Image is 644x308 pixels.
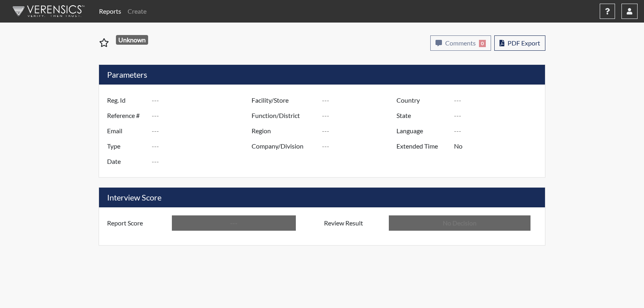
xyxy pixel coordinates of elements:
[99,188,545,207] h5: Interview Score
[101,215,172,231] label: Report Score
[454,138,543,154] input: ---
[445,39,476,47] span: Comments
[390,93,454,108] label: Country
[454,93,543,108] input: ---
[99,65,545,85] h5: Parameters
[246,123,322,138] label: Region
[246,138,322,154] label: Company/Division
[124,3,150,19] a: Create
[152,93,254,108] input: ---
[430,35,491,51] button: Comments0
[101,154,152,169] label: Date
[172,215,296,231] input: ---
[390,138,454,154] label: Extended Time
[322,93,398,108] input: ---
[101,93,152,108] label: Reg. Id
[152,154,254,169] input: ---
[152,108,254,123] input: ---
[322,108,398,123] input: ---
[101,123,152,138] label: Email
[508,39,540,47] span: PDF Export
[479,40,486,47] span: 0
[101,138,152,154] label: Type
[318,215,389,231] label: Review Result
[96,3,124,19] a: Reports
[246,108,322,123] label: Function/District
[390,108,454,123] label: State
[454,108,543,123] input: ---
[322,123,398,138] input: ---
[494,35,545,51] button: PDF Export
[152,123,254,138] input: ---
[390,123,454,138] label: Language
[322,138,398,154] input: ---
[454,123,543,138] input: ---
[152,138,254,154] input: ---
[101,108,152,123] label: Reference #
[246,93,322,108] label: Facility/Store
[116,35,149,45] span: Unknown
[389,215,530,231] input: No Decision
